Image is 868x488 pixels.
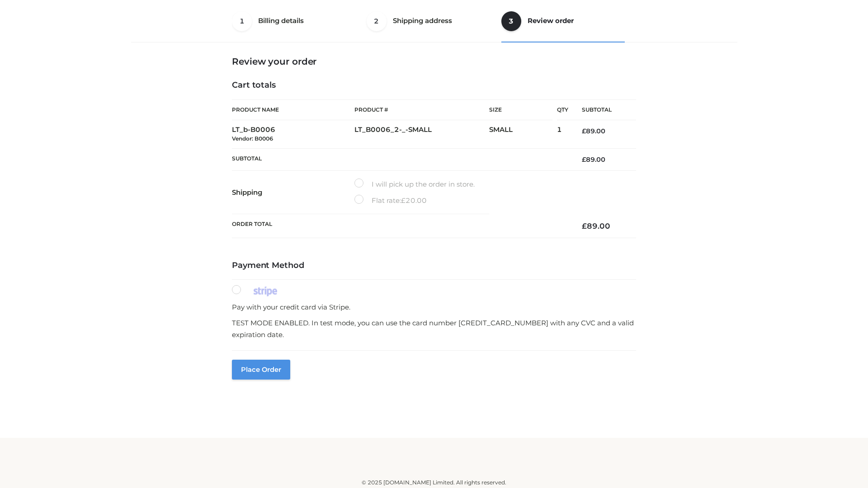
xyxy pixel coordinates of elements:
label: Flat rate: [354,195,427,206]
button: Place order [232,360,290,380]
div: © 2025 [DOMAIN_NAME] Limited. All rights reserved. [134,478,734,487]
th: Subtotal [232,148,568,170]
bdi: 89.00 [582,155,605,164]
th: Size [489,100,552,120]
p: Pay with your credit card via Stripe. [232,301,636,313]
th: Qty [557,99,568,120]
p: TEST MODE ENABLED. In test mode, you can use the card number [CREDIT_CARD_NUMBER] with any CVC an... [232,317,636,340]
td: SMALL [489,120,557,149]
th: Order Total [232,214,568,238]
td: LT_b-B0006 [232,120,354,149]
th: Product Name [232,99,354,120]
span: £ [401,196,406,205]
bdi: 89.00 [582,127,605,135]
h4: Payment Method [232,261,636,271]
th: Shipping [232,171,354,214]
td: LT_B0006_2-_-SMALL [354,120,489,149]
span: £ [582,155,586,164]
h4: Cart totals [232,80,636,90]
h3: Review your order [232,56,636,67]
small: Vendor: B0006 [232,135,273,142]
span: £ [582,221,587,230]
bdi: 20.00 [401,196,427,205]
th: Product # [354,99,489,120]
bdi: 89.00 [582,221,610,230]
label: I will pick up the order in store. [354,178,475,190]
span: £ [582,127,586,135]
td: 1 [557,120,568,149]
th: Subtotal [568,100,636,120]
